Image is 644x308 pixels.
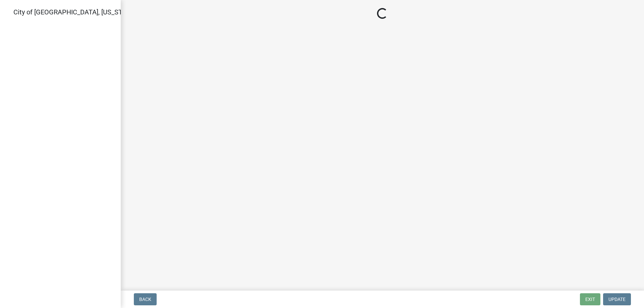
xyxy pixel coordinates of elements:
[139,297,151,302] span: Back
[13,8,136,16] span: City of [GEOGRAPHIC_DATA], [US_STATE]
[134,293,157,305] button: Back
[603,293,631,305] button: Update
[580,293,600,305] button: Exit
[608,297,626,302] span: Update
